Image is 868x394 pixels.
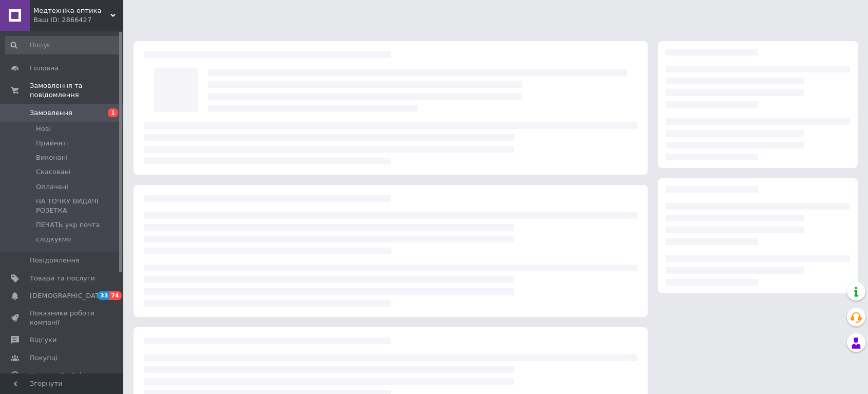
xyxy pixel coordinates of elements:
span: Показники роботи компанії [30,309,95,327]
span: Товари та послуги [30,274,95,283]
span: Покупці [30,353,58,363]
span: Повідомлення [30,256,80,265]
span: Медтехніка-оптика [33,6,110,15]
span: Оплачені [36,182,68,192]
span: Виконані [36,153,68,162]
span: 74 [109,291,121,300]
span: [DEMOGRAPHIC_DATA] [30,291,106,301]
span: 33 [98,291,109,300]
span: Скасовані [36,167,71,177]
input: Пошук [5,36,121,54]
span: слідкуємо [36,235,71,244]
span: Прийняті [36,139,68,148]
span: Головна [30,64,59,73]
span: НА ТОЧКУ ВИДАЧІ РОЗЕТКА [36,197,120,215]
span: ПЕЧАТЬ укр почта [36,220,100,230]
div: Ваш ID: 2866427 [33,15,123,25]
span: Відгуки [30,335,56,345]
span: Замовлення [30,108,72,118]
span: Замовлення та повідомлення [30,81,123,100]
span: 1 [108,108,118,117]
span: Нові [36,124,51,134]
span: Каталог ProSale [30,371,85,380]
